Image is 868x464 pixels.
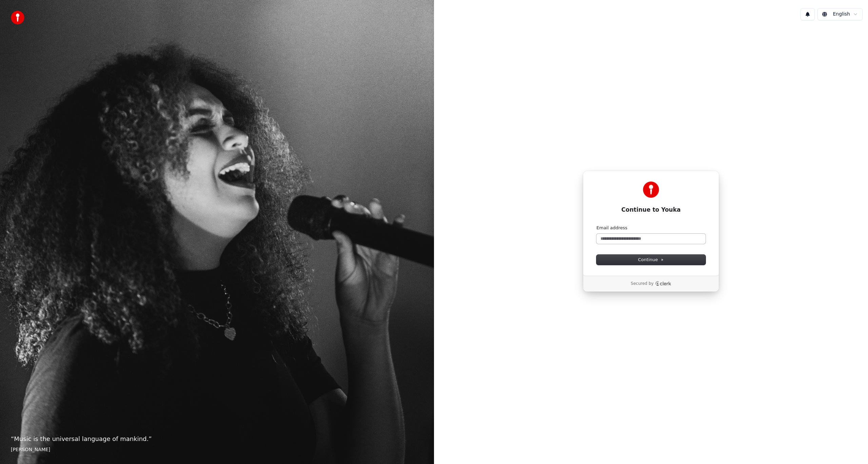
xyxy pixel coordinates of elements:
p: “ Music is the universal language of mankind. ” [11,434,423,444]
button: Continue [596,255,706,265]
p: Secured by [631,281,653,287]
label: Email address [596,225,627,231]
img: youka [11,11,24,24]
img: Youka [643,182,659,198]
a: Clerk logo [655,281,671,286]
footer: [PERSON_NAME] [11,446,423,453]
span: Continue [638,257,664,263]
h1: Continue to Youka [596,206,706,214]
